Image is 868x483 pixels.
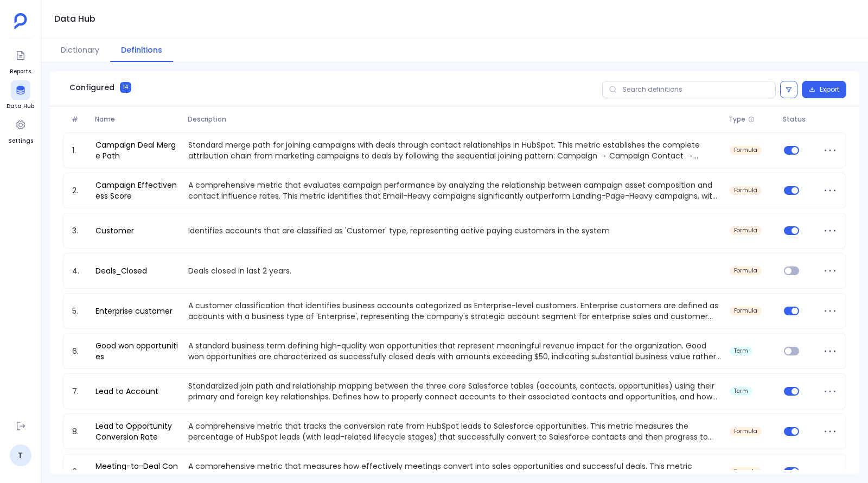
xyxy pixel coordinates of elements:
a: Lead to Opportunity Conversion Rate [91,421,184,442]
span: term [734,388,748,395]
button: Dictionary [50,39,110,62]
p: Standardized join path and relationship mapping between the three core Salesforce tables (account... [184,380,725,402]
span: Name [91,115,183,124]
span: formula [734,468,757,475]
span: Configured [69,82,114,93]
a: Customer [91,225,138,236]
a: Enterprise customer [91,306,177,316]
span: Export [820,85,839,94]
p: Standard merge path for joining campaigns with deals through contact relationships in HubSpot. Th... [184,139,725,161]
span: 2. [68,185,91,196]
a: Good won opportunities [91,340,184,362]
span: 6. [68,346,91,357]
p: Deals closed in last 2 years. [184,265,725,276]
button: Export [802,81,846,98]
span: 5. [68,306,91,316]
span: Description [183,115,725,124]
p: A comprehensive metric that measures how effectively meetings convert into sales opportunities an... [184,461,725,482]
span: formula [734,428,757,435]
a: Lead to Account [91,386,163,397]
p: A comprehensive metric that tracks the conversion rate from HubSpot leads to Salesforce opportuni... [184,421,725,442]
span: 9. [68,466,91,477]
span: Status [778,115,817,124]
h1: Data Hub [54,11,95,27]
span: Data Hub [7,102,34,111]
span: 3. [68,225,91,236]
img: petavue logo [14,13,27,29]
p: A standard business term defining high-quality won opportunities that represent meaningful revenu... [184,340,725,362]
span: 14 [120,82,131,93]
span: formula [734,308,757,314]
span: 8. [68,426,91,437]
span: 7. [68,386,91,397]
span: Settings [8,137,33,145]
span: Type [729,115,745,124]
p: A comprehensive metric that evaluates campaign performance by analyzing the relationship between ... [184,180,725,201]
a: Campaign Deal Merge Path [91,139,184,161]
a: Meeting-to-Deal Conversion Efficiency [91,461,184,482]
span: # [67,115,91,124]
a: Settings [8,115,33,145]
span: 1. [68,145,91,156]
input: Search definitions [602,81,776,98]
a: Deals_Closed [91,265,151,276]
a: T [10,444,31,466]
p: A customer classification that identifies business accounts categorized as Enterprise-level custo... [184,300,725,322]
span: term [734,348,748,354]
p: Identifies accounts that are classified as 'Customer' type, representing active paying customers ... [184,225,725,236]
span: formula [734,268,757,274]
span: Reports [10,67,31,76]
a: Reports [10,46,31,76]
button: Definitions [110,39,173,62]
a: Data Hub [7,80,34,111]
span: formula [734,227,757,234]
a: Campaign Effectiveness Score [91,180,184,201]
span: 4. [68,265,91,276]
span: formula [734,187,757,194]
span: formula [734,147,757,154]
